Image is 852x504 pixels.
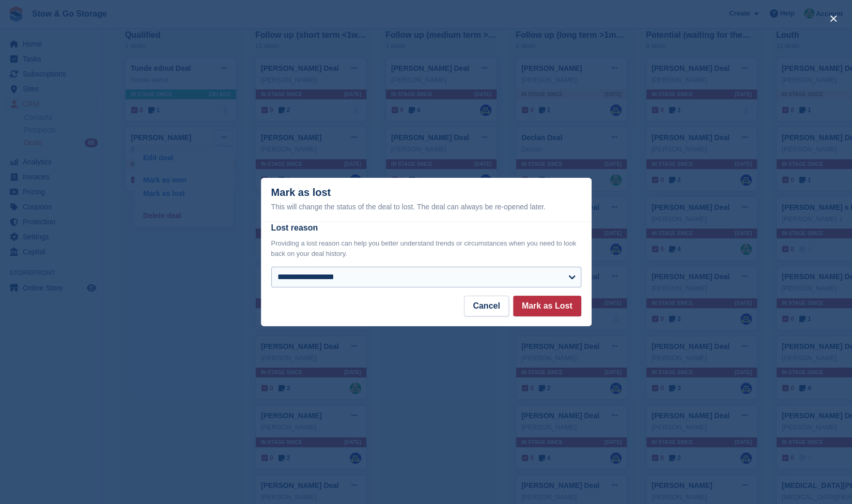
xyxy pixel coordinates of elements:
p: Providing a lost reason can help you better understand trends or circumstances when you need to l... [271,238,581,258]
button: close [825,10,842,27]
label: Lost reason [271,222,581,234]
div: This will change the status of the deal to lost. The deal can always be re-opened later. [271,201,581,213]
div: Mark as lost [271,187,581,213]
button: Mark as Lost [513,296,581,316]
button: Cancel [464,296,508,316]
